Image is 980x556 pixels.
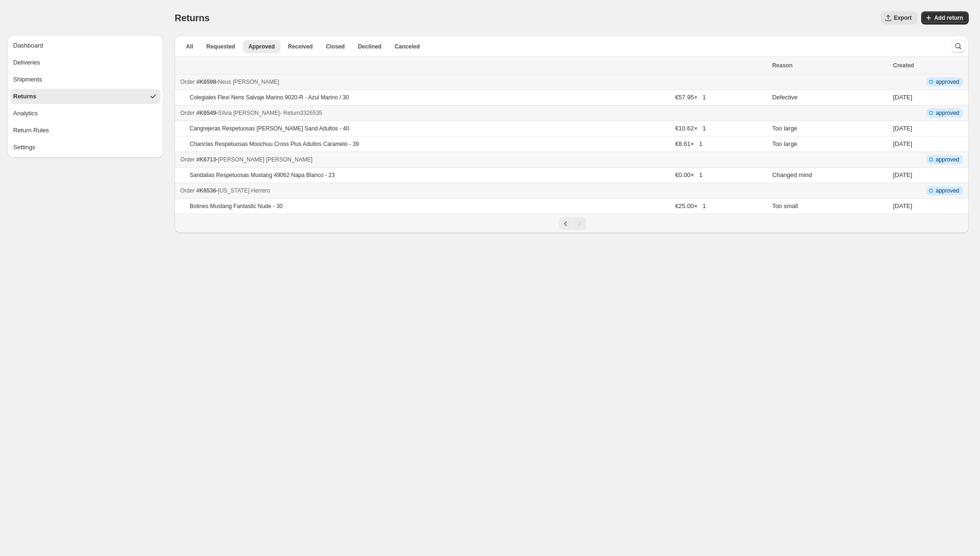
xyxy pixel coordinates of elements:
span: Sílvia [PERSON_NAME] [218,110,280,116]
button: Export [881,11,917,24]
span: €0.00 × 1 [675,171,702,178]
div: Analytics [13,109,38,118]
span: Order [180,110,195,116]
button: Search and filter results [952,40,965,53]
button: Add return [921,11,969,24]
span: approved [936,78,959,86]
span: approved [936,109,959,117]
time: Saturday, August 23, 2025 at 5:03:47 PM [893,171,912,178]
span: Received [288,43,313,50]
td: Defective [769,90,890,105]
span: #K6549 [196,110,216,116]
span: Approved [249,43,275,50]
div: Settings [13,143,35,152]
button: Shipments [10,72,161,87]
time: Saturday, August 23, 2025 at 7:33:40 PM [893,140,912,147]
div: Return Rules [13,126,49,135]
div: Deliveries [13,58,40,67]
span: [PERSON_NAME] [PERSON_NAME] [218,156,313,163]
time: Tuesday, August 26, 2025 at 11:56:09 AM [893,94,912,101]
button: Returns [10,89,161,104]
p: Sandalias Respetuosas Mustang 49062 Napa Blanco - 23 [190,171,335,179]
span: €10.62 × 1 [675,125,706,132]
time: Saturday, August 23, 2025 at 7:33:40 PM [893,125,912,132]
span: Neus [PERSON_NAME] [218,79,279,85]
p: Chanclas Respetuosas Moochuu Cross Plus Adultos Caramelo - 39 [190,140,359,148]
span: Order [180,156,195,163]
p: Botines Mustang Fantastic Nude - 30 [190,202,282,210]
span: Export [894,14,912,22]
p: Colegiales Flexi Nens Salvaje Marino 9020-R - Azul Marino / 30 [190,94,349,101]
td: Changed mind [769,168,890,183]
span: #K6713 [196,156,216,163]
div: - [180,186,766,195]
button: Analytics [10,106,161,121]
button: Return Rules [10,123,161,138]
td: Too small [769,199,890,214]
span: Created [893,62,914,69]
button: Deliveries [10,55,161,70]
time: Friday, August 15, 2025 at 2:34:21 PM [893,202,912,210]
span: €57.95 × 1 [675,94,706,101]
div: Returns [13,92,36,101]
td: Too large [769,121,890,137]
span: Order [180,187,195,194]
span: approved [936,156,959,163]
span: Closed [326,43,345,50]
span: Reason [772,62,792,69]
button: Previous [559,217,572,230]
td: Too large [769,137,890,152]
div: - [180,77,766,87]
span: - Return 3326535 [280,110,322,116]
div: - [180,155,766,164]
span: Order [180,79,195,85]
span: #K6536 [196,187,216,194]
div: Shipments [13,75,42,84]
span: Returns [175,13,209,23]
span: Canceled [394,43,419,50]
span: €8.61 × 1 [675,140,702,147]
button: Settings [10,140,161,155]
span: All [186,43,193,50]
div: - [180,108,766,118]
span: [US_STATE] Herrero [218,187,270,194]
span: approved [936,187,959,194]
span: Add return [934,14,963,22]
div: Dashboard [13,41,43,50]
button: Dashboard [10,38,161,53]
p: Cangrejeras Respetuosas [PERSON_NAME] Sand Adultos - 40 [190,125,349,132]
span: Requested [206,43,235,50]
span: #K6598 [196,79,216,85]
span: Declined [358,43,381,50]
span: €25.00 × 1 [675,202,706,210]
nav: Pagination [175,214,969,233]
